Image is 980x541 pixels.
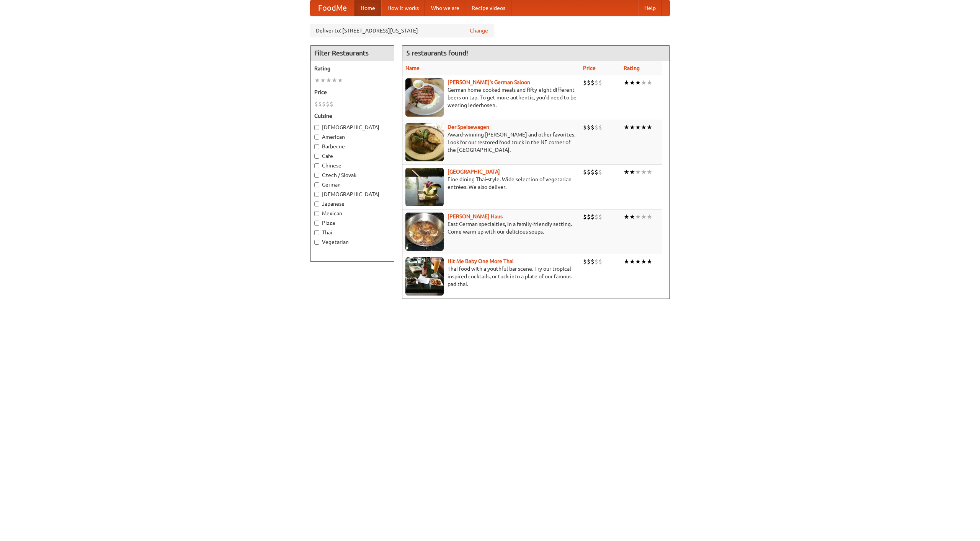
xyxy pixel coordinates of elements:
li: $ [583,257,587,266]
li: $ [598,213,602,221]
li: $ [583,123,587,132]
a: Rating [624,65,640,71]
label: Japanese [314,200,390,208]
p: German home-cooked meals and fifty-eight different beers on tap. To get more authentic, you'd nee... [405,86,577,109]
a: Who we are [425,0,465,16]
a: Change [470,27,488,34]
a: Name [405,65,420,71]
li: $ [583,78,587,87]
li: ★ [641,213,647,221]
li: $ [591,213,595,221]
label: Thai [314,229,390,236]
label: [DEMOGRAPHIC_DATA] [314,190,390,198]
li: $ [326,100,330,108]
p: East German specialties, in a family-friendly setting. Come warm up with our delicious soups. [405,220,577,236]
a: [PERSON_NAME]'s German Saloon [448,79,530,85]
li: ★ [647,213,652,221]
h5: Cuisine [314,112,390,120]
li: ★ [314,76,320,84]
li: $ [330,100,333,108]
input: Pizza [314,221,319,226]
li: ★ [635,123,641,132]
li: $ [591,257,595,266]
img: babythai.jpg [405,257,444,296]
li: ★ [629,123,635,132]
img: speisewagen.jpg [405,123,444,161]
a: Help [638,0,662,16]
li: ★ [629,168,635,176]
li: $ [583,168,587,176]
label: Mexican [314,210,390,217]
p: Thai food with a youthful bar scene. Try our tropical inspired cocktails, or tuck into a plate of... [405,265,577,288]
input: [DEMOGRAPHIC_DATA] [314,125,319,130]
li: ★ [647,78,652,87]
label: Czech / Slovak [314,171,390,179]
li: ★ [635,213,641,221]
input: Barbecue [314,144,319,149]
input: Mexican [314,211,319,216]
li: $ [318,100,322,108]
li: ★ [629,78,635,87]
a: Der Speisewagen [448,124,489,130]
li: ★ [332,76,337,84]
li: ★ [647,168,652,176]
li: ★ [624,257,629,266]
input: Vegetarian [314,240,319,245]
li: ★ [629,213,635,221]
input: Cafe [314,154,319,159]
li: $ [587,78,591,87]
li: $ [598,123,602,132]
h5: Rating [314,65,390,72]
h5: Price [314,88,390,96]
li: $ [591,168,595,176]
input: Czech / Slovak [314,173,319,178]
li: ★ [647,257,652,266]
li: ★ [641,78,647,87]
img: esthers.jpg [405,78,444,117]
h4: Filter Restaurants [310,45,394,61]
li: $ [595,78,598,87]
li: ★ [641,123,647,132]
a: FoodMe [310,0,354,16]
li: $ [595,123,598,132]
li: ★ [320,76,326,84]
a: [PERSON_NAME] Haus [448,213,503,219]
li: $ [583,213,587,221]
a: [GEOGRAPHIC_DATA] [448,169,500,175]
li: ★ [641,257,647,266]
li: ★ [629,257,635,266]
input: American [314,135,319,140]
li: ★ [624,123,629,132]
input: Japanese [314,201,319,206]
img: satay.jpg [405,168,444,206]
li: $ [587,257,591,266]
p: Fine dining Thai-style. Wide selection of vegetarian entrées. We also deliver. [405,175,577,191]
label: Vegetarian [314,238,390,246]
li: ★ [624,78,629,87]
input: German [314,182,319,187]
li: $ [322,100,326,108]
input: [DEMOGRAPHIC_DATA] [314,192,319,197]
a: Home [354,0,381,16]
li: ★ [635,257,641,266]
li: $ [314,100,318,108]
a: Hit Me Baby One More Thai [448,258,514,264]
li: ★ [635,168,641,176]
p: Award-winning [PERSON_NAME] and other favorites. Look for our restored food truck in the NE corne... [405,131,577,154]
li: $ [591,78,595,87]
a: How it works [381,0,425,16]
li: $ [595,213,598,221]
li: ★ [641,168,647,176]
a: Recipe videos [465,0,511,16]
li: $ [595,168,598,176]
label: [DEMOGRAPHIC_DATA] [314,123,390,131]
li: $ [587,123,591,132]
ng-pluralize: 5 restaurants found! [406,49,468,57]
li: ★ [647,123,652,132]
li: $ [595,257,598,266]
